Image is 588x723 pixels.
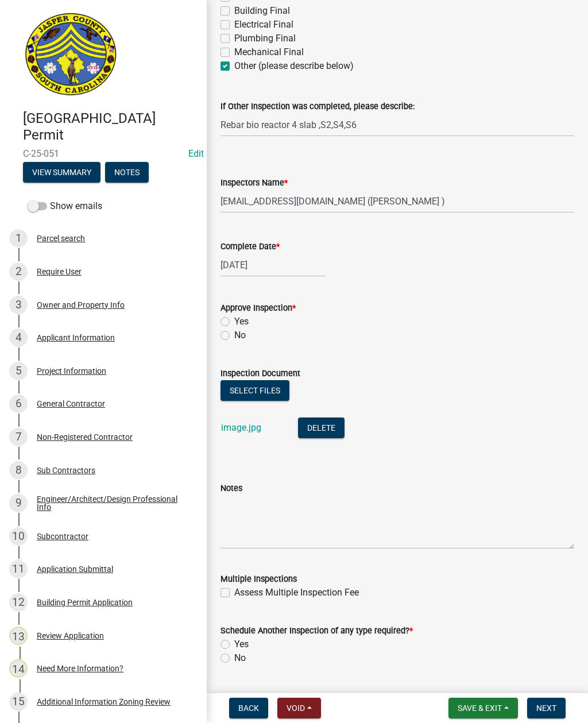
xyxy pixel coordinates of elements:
[221,422,261,433] a: image.jpg
[23,12,119,98] img: Jasper County, South Carolina
[234,45,304,59] label: Mechanical Final
[9,229,28,248] div: 1
[37,268,82,276] div: Require User
[234,59,354,73] label: Other (please describe below)
[37,698,171,706] div: Additional Information Zoning Review
[9,461,28,480] div: 8
[220,370,300,378] label: Inspection Document
[23,162,100,183] button: View Summary
[37,334,115,342] div: Applicant Information
[37,400,105,408] div: General Contractor
[9,262,28,281] div: 2
[37,532,88,540] div: Subcontractor
[229,698,268,718] button: Back
[536,703,556,713] span: Next
[23,148,184,159] span: C-25-051
[37,466,95,474] div: Sub Contractors
[220,243,280,251] label: Complete Date
[188,148,204,159] wm-modal-confirm: Edit Application Number
[220,627,413,635] label: Schedule Another Inspection of any type required?
[220,575,297,583] label: Multiple Inspections
[277,698,321,718] button: Void
[37,234,85,242] div: Parcel search
[37,495,188,511] div: Engineer/Architect/Design Professional Info
[37,301,125,309] div: Owner and Property Info
[23,168,100,177] wm-modal-confirm: Summary
[220,253,326,277] input: mm/dd/yyyy
[234,32,296,45] label: Plumbing Final
[220,380,289,401] button: Select files
[37,632,104,640] div: Review Application
[23,110,198,144] h4: [GEOGRAPHIC_DATA] Permit
[220,304,296,312] label: Approve Inspection
[105,162,149,183] button: Notes
[234,328,246,342] label: No
[9,494,28,512] div: 9
[37,664,123,672] div: Need More Information?
[298,423,345,434] wm-modal-confirm: Delete Document
[9,659,28,678] div: 14
[9,560,28,578] div: 11
[234,4,290,18] label: Building Final
[448,698,518,718] button: Save & Exit
[37,598,133,606] div: Building Permit Application
[9,627,28,645] div: 13
[220,179,288,187] label: Inspectors Name
[105,168,149,177] wm-modal-confirm: Notes
[234,651,246,665] label: No
[234,315,249,328] label: Yes
[37,367,106,375] div: Project Information
[188,148,204,159] a: Edit
[220,103,415,111] label: If Other Inspection was completed, please describe:
[28,199,102,213] label: Show emails
[234,586,359,600] label: Assess Multiple Inspection Fee
[238,703,259,713] span: Back
[458,703,502,713] span: Save & Exit
[220,485,242,493] label: Notes
[9,693,28,711] div: 15
[9,328,28,347] div: 4
[9,527,28,546] div: 10
[527,698,566,718] button: Next
[9,362,28,380] div: 5
[287,703,305,713] span: Void
[37,565,113,573] div: Application Submittal
[37,433,133,441] div: Non-Registered Contractor
[234,18,293,32] label: Electrical Final
[298,417,345,438] button: Delete
[9,296,28,314] div: 3
[9,395,28,413] div: 6
[9,428,28,446] div: 7
[234,637,249,651] label: Yes
[9,593,28,612] div: 12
